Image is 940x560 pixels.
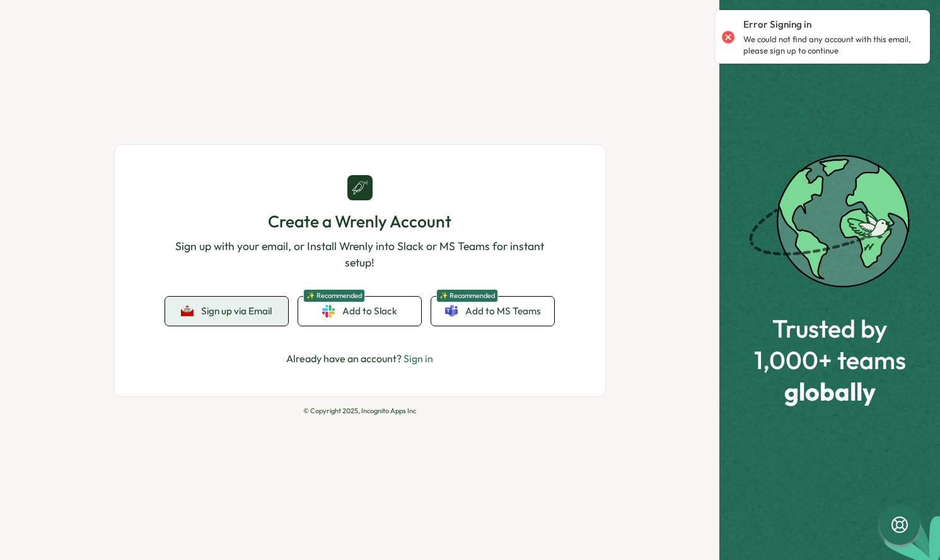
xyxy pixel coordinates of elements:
[403,352,433,365] a: Sign in
[754,314,906,342] span: Trusted by
[303,289,365,302] span: ✨ Recommended
[286,351,433,367] p: Already have an account?
[431,297,554,326] a: ✨ RecommendedAdd to MS Teams
[298,297,421,326] a: ✨ RecommendedAdd to Slack
[743,18,811,31] p: Error Signing in
[436,289,498,302] span: ✨ Recommended
[114,407,606,415] p: © Copyright 2025, Incognito Apps Inc
[754,346,906,374] span: 1,000+ teams
[165,210,555,232] h1: Create a Wrenly Account
[754,377,906,405] span: globally
[743,34,917,56] p: We could not find any account with this email, please sign up to continue
[342,304,397,318] span: Add to Slack
[465,304,541,318] span: Add to MS Teams
[201,306,272,317] span: Sign up via Email
[165,297,288,326] button: Sign up via Email
[165,238,555,271] p: Sign up with your email, or Install Wrenly into Slack or MS Teams for instant setup!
